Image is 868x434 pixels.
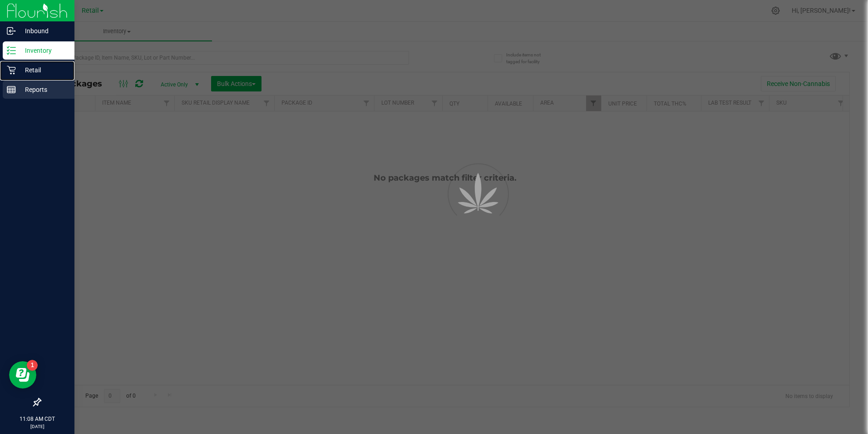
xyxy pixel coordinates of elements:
inline-svg: Retail [7,66,16,75]
p: Inbound [16,25,70,36]
iframe: Resource center [9,361,36,389]
p: Reports [16,84,70,95]
p: Retail [16,65,70,76]
inline-svg: Inbound [7,26,16,35]
p: [DATE] [4,423,70,430]
inline-svg: Inventory [7,46,16,55]
inline-svg: Reports [7,85,16,94]
p: Inventory [16,45,70,56]
p: 11:08 AM CDT [4,415,70,423]
iframe: Resource center unread badge [27,360,38,371]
